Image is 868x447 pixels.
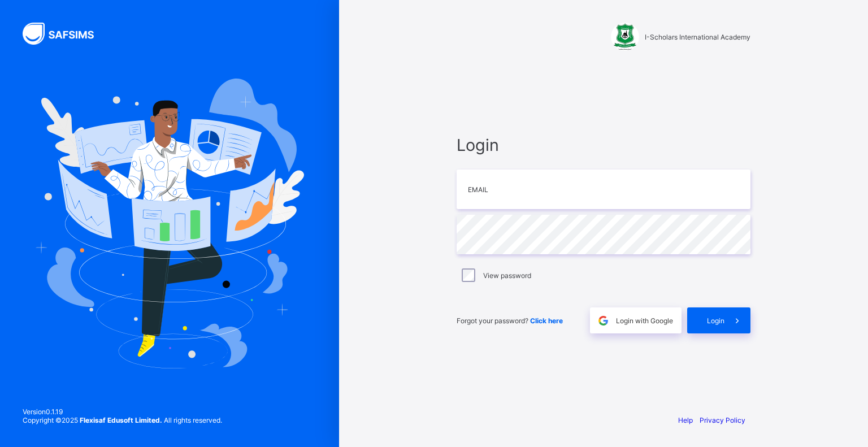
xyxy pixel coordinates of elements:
span: Version 0.1.19 [23,407,222,416]
span: Copyright © 2025 All rights reserved. [23,416,222,424]
span: Login [457,135,750,155]
a: Help [678,416,693,424]
img: google.396cfc9801f0270233282035f929180a.svg [597,314,610,327]
img: SAFSIMS Logo [23,23,107,45]
span: Login [707,316,724,325]
img: Hero Image [35,79,304,368]
strong: Flexisaf Edusoft Limited. [80,416,162,424]
span: Forgot your password? [457,316,563,325]
a: Click here [530,316,563,325]
label: View password [483,271,531,280]
span: Login with Google [616,316,673,325]
span: I-Scholars International Academy [645,33,750,41]
a: Privacy Policy [700,416,745,424]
